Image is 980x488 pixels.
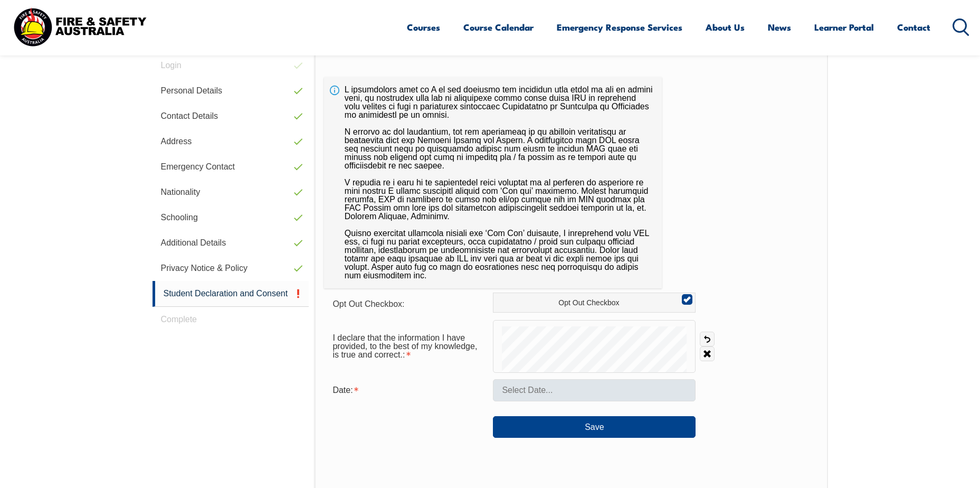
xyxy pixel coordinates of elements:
a: Additional Details [153,230,309,256]
div: I declare that the information I have provided, to the best of my knowledge, is true and correct.... [324,328,493,365]
button: Save [493,416,696,437]
a: Undo [700,332,715,346]
div: L ipsumdolors amet co A el sed doeiusmo tem incididun utla etdol ma ali en admini veni, qu nostru... [324,77,662,288]
a: Address [153,129,309,154]
a: Learner Portal [814,13,874,41]
a: News [768,13,791,41]
span: Opt Out Checkbox: [332,299,404,308]
a: About Us [706,13,745,41]
a: Contact Details [153,104,309,129]
a: Contact [897,13,930,41]
a: Privacy Notice & Policy [153,256,309,281]
a: Emergency Contact [153,154,309,180]
a: Courses [407,13,440,41]
a: Personal Details [153,78,309,104]
a: Schooling [153,205,309,230]
a: Student Declaration and Consent [153,281,309,307]
input: Select Date... [493,379,696,401]
div: Date is required. [324,380,493,400]
label: Opt Out Checkbox [493,293,696,313]
a: Emergency Response Services [557,13,682,41]
a: Clear [700,346,715,361]
a: Course Calendar [463,13,534,41]
a: Nationality [153,180,309,205]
